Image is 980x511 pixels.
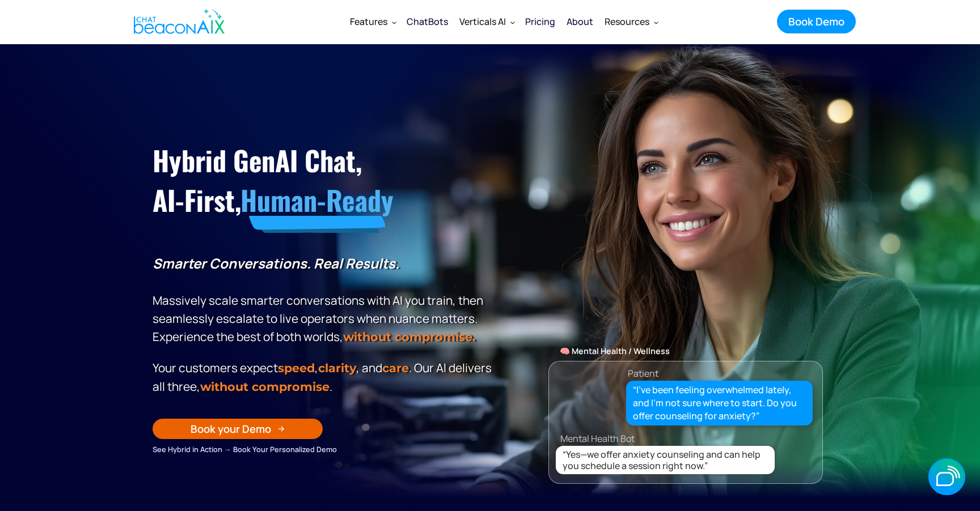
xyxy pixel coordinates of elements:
[654,20,658,24] img: Dropdown
[401,7,454,36] a: ChatBots
[318,361,356,375] span: clarity
[549,343,822,359] div: 🧠 Mental Health / Wellness
[240,180,393,220] span: Human-Ready
[519,7,561,36] a: Pricing
[153,419,323,439] a: Book your Demo
[628,365,658,381] div: Patient
[153,359,496,396] p: Your customers expect , , and . Our Al delivers all three, .
[510,20,515,24] img: Dropdown
[278,425,285,432] img: Arrow
[407,14,448,29] div: ChatBots
[525,14,555,29] div: Pricing
[605,14,649,29] div: Resources
[278,361,315,375] strong: speed
[777,10,856,33] a: Book Demo
[560,431,834,446] div: Mental Health Bot
[200,380,330,394] span: without compromise
[124,2,231,41] a: home
[191,421,271,436] div: Book your Demo
[382,361,409,375] span: care
[392,20,396,24] img: Dropdown
[561,7,599,36] a: About
[350,14,387,29] div: Features
[454,8,519,35] div: Verticals AI
[788,14,844,29] div: Book Demo
[599,8,663,35] div: Resources
[153,140,496,220] h1: Hybrid GenAI Chat, AI-First,
[153,254,496,346] p: Massively scale smarter conversations with AI you train, then seamlessly escalate to live operato...
[459,14,506,29] div: Verticals AI
[344,8,401,35] div: Features
[563,449,772,471] div: “Yes—we offer anxiety counseling and can help you schedule a session right now.”
[153,254,399,272] strong: Smarter Conversations. Real Results.
[633,384,806,423] div: “I’ve been feeling overwhelmed lately, and I’m not sure where to start. Do you offer counseling f...
[153,443,496,455] div: See Hybrid in Action → Book Your Personalized Demo
[343,330,475,344] strong: without compromise.
[567,14,593,29] div: About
